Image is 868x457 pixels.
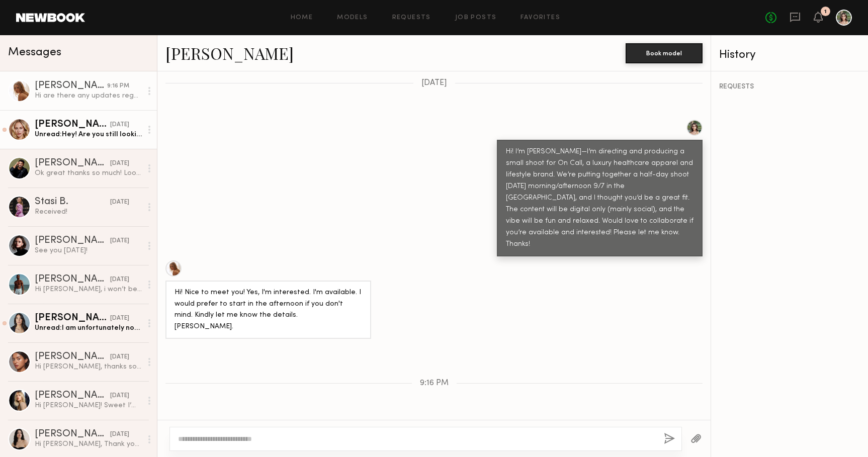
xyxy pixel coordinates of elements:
a: [PERSON_NAME] [165,42,294,64]
div: Received! [35,207,142,217]
a: Models [337,15,368,21]
div: [DATE] [110,198,129,207]
div: [DATE] [110,352,129,362]
div: [DATE] [110,159,129,168]
div: [DATE] [110,391,129,401]
div: See you [DATE]! [35,246,142,255]
div: Hi! I’m [PERSON_NAME]—I’m directing and producing a small shoot for On Call, a luxury healthcare ... [506,146,693,250]
button: Book model [626,43,703,63]
div: Hi [PERSON_NAME]! Sweet I’m available that day :) lmk the rate you had in mind Xox Demi [35,401,142,410]
div: Hi [PERSON_NAME], thanks so much for reaching out and thinking of me for this shoot. The project ... [35,362,142,372]
div: [DATE] [110,236,129,246]
div: Unread: Hey! Are you still looking to shoot for [DATE]? I am avail [35,130,142,139]
div: Hi are there any updates regarding the shoot ? Thank you . [35,91,142,101]
a: Favorites [520,15,560,21]
div: Hi! Nice to meet you! Yes, I'm interested. I'm available. I would prefer to start in the afternoo... [175,287,362,333]
div: [PERSON_NAME] [35,275,110,285]
div: 9:16 PM [107,81,129,91]
div: Stasi B. [35,197,110,207]
div: [DATE] [110,430,129,439]
div: [PERSON_NAME] [35,352,110,362]
div: [PERSON_NAME] [35,391,110,401]
div: [PERSON_NAME] [35,81,107,91]
div: [PERSON_NAME] [35,120,110,130]
div: [PERSON_NAME] [35,236,110,246]
div: History [719,49,860,61]
a: Job Posts [455,15,497,21]
div: REQUESTS [719,83,860,90]
div: Unread: I am unfortunately not in town this weekend :( [35,323,142,333]
div: [DATE] [110,275,129,285]
div: [PERSON_NAME] [35,158,110,168]
div: Hi [PERSON_NAME], i won’t be available [DATE] afternoon because i have to be at the airport by 1:... [35,285,142,294]
a: Requests [392,15,431,21]
span: Messages [8,47,61,58]
div: [DATE] [110,120,129,130]
div: [DATE] [110,314,129,323]
a: Book model [626,48,703,57]
span: 9:16 PM [420,379,449,388]
a: Home [291,15,313,21]
span: [DATE] [421,79,447,87]
div: Hi [PERSON_NAME], Thank you very much for reaching out, I appreciate it :D I am unfortunately boo... [35,439,142,449]
div: Ok great thanks so much! Looking forward to [DATE] and more after [35,168,142,178]
div: 1 [824,9,827,15]
div: [PERSON_NAME] [35,429,110,439]
div: [PERSON_NAME] [35,313,110,323]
